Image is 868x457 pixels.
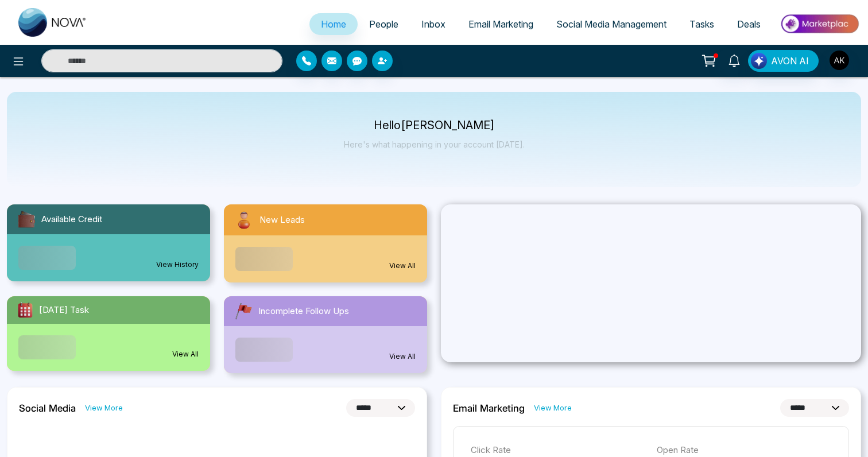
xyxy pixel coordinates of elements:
[726,13,772,35] a: Deals
[830,51,849,70] img: User Avatar
[453,402,525,414] h2: Email Marketing
[16,209,37,230] img: availableCredit.svg
[19,402,76,414] h2: Social Media
[358,13,410,35] a: People
[457,13,545,35] a: Email Marketing
[421,18,445,30] span: Inbox
[321,18,346,30] span: Home
[556,18,666,30] span: Social Media Management
[233,301,254,322] img: followUps.svg
[85,402,123,413] a: View More
[258,305,349,318] span: Incomplete Follow Ups
[344,140,525,149] p: Here's what happening in your account [DATE].
[471,444,645,457] p: Click Rate
[156,260,199,270] a: View History
[410,13,457,35] a: Inbox
[778,11,861,37] img: Market-place.gif
[217,204,434,282] a: New LeadsView All
[309,13,358,35] a: Home
[737,18,761,30] span: Deals
[233,209,255,231] img: newLeads.svg
[18,8,87,37] img: Nova CRM Logo
[172,349,199,359] a: View All
[217,296,434,373] a: Incomplete Follow UpsView All
[771,54,809,68] span: AVON AI
[748,50,819,72] button: AVON AI
[657,444,831,457] p: Open Rate
[389,261,416,271] a: View All
[534,402,572,413] a: View More
[344,121,525,130] p: Hello [PERSON_NAME]
[259,214,305,227] span: New Leads
[369,18,398,30] span: People
[41,213,102,226] span: Available Credit
[545,13,678,35] a: Social Media Management
[468,18,533,30] span: Email Marketing
[389,351,416,362] a: View All
[39,304,89,317] span: [DATE] Task
[16,301,34,319] img: todayTask.svg
[678,13,726,35] a: Tasks
[751,53,767,69] img: Lead Flow
[689,18,714,30] span: Tasks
